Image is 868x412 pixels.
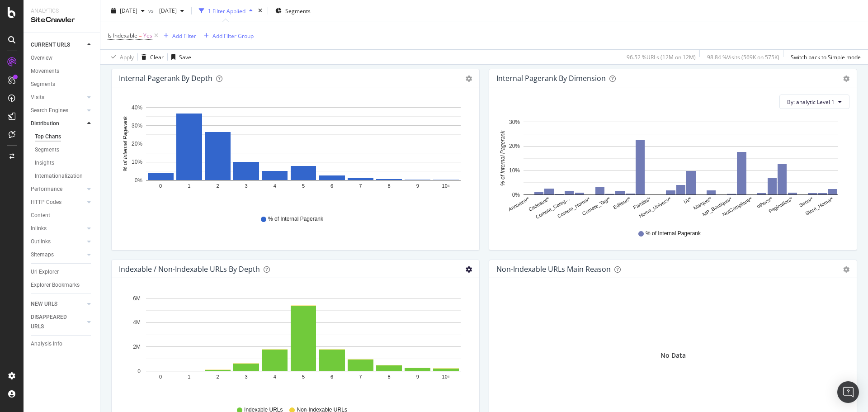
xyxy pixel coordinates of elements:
[122,116,128,171] text: % of Internal Pagerank
[707,53,779,61] div: 98.84 % Visits ( 569K on 575K )
[528,196,551,212] text: Cadeaux/*
[120,7,137,14] span: 2025 Sep. 1st
[156,4,188,18] button: [DATE]
[31,15,93,25] div: SiteCrawler
[387,374,390,380] text: 8
[119,102,468,207] svg: A chart.
[31,267,94,277] a: Url Explorer
[195,4,256,18] button: 1 Filter Applied
[843,266,849,273] div: gear
[31,267,59,277] div: Url Explorer
[31,313,76,331] div: DISAPPEARED URLS
[137,368,141,374] text: 0
[442,374,451,380] text: 10+
[466,76,472,82] div: gear
[108,50,134,64] button: Apply
[208,7,245,14] div: 1 Filter Applied
[139,32,142,39] span: =
[132,159,142,166] text: 10%
[31,66,59,76] div: Movements
[120,53,134,61] div: Apply
[35,132,61,142] div: Top Charts
[31,211,50,220] div: Content
[31,250,85,260] a: Sitemaps
[245,374,248,380] text: 3
[31,250,54,260] div: Sitemaps
[787,50,861,64] button: Switch back to Simple mode
[35,158,94,168] a: Insights
[188,184,190,189] text: 1
[119,265,260,274] div: Indexable / Non-Indexable URLs by Depth
[159,184,162,189] text: 0
[108,4,148,18] button: [DATE]
[274,184,276,189] text: 4
[31,313,85,331] a: DISAPPEARED URLS
[779,95,849,109] button: By: analytic Level 1
[791,53,861,61] div: Switch back to Simple mode
[638,196,672,219] text: Home_Univers/*
[31,185,62,194] div: Performance
[496,265,611,274] div: Non-Indexable URLs Main Reason
[31,119,85,128] a: Distribution
[216,374,219,380] text: 2
[509,167,520,174] text: 10%
[359,374,362,380] text: 7
[31,299,85,309] a: NEW URLS
[837,381,859,403] div: Open Intercom Messenger
[756,196,774,209] text: others/*
[31,211,94,220] a: Content
[31,93,44,102] div: Visits
[804,196,834,216] text: Store_Home/*
[35,171,83,181] div: Internationalization
[159,374,162,380] text: 0
[179,53,191,61] div: Save
[268,215,323,223] span: % of Internal Pagerank
[160,30,196,41] button: Add Filter
[31,53,94,63] a: Overview
[31,40,70,50] div: CURRENT URLS
[302,374,305,380] text: 5
[557,196,591,219] text: Comete_Home/*
[274,374,276,380] text: 4
[509,143,520,150] text: 20%
[35,132,94,142] a: Top Charts
[119,293,468,398] svg: A chart.
[330,374,333,380] text: 6
[133,344,141,350] text: 2M
[31,53,52,63] div: Overview
[119,74,212,83] div: Internal Pagerank by Depth
[496,116,846,221] svg: A chart.
[509,119,520,125] text: 30%
[31,198,61,207] div: HTTP Codes
[31,119,59,128] div: Distribution
[768,196,794,214] text: Pagination/*
[172,32,196,39] div: Add Filter
[108,32,137,39] span: Is Indexable
[285,7,311,14] span: Segments
[31,40,85,50] a: CURRENT URLS
[581,196,612,217] text: Comete_Tag/*
[330,184,333,189] text: 6
[31,93,85,102] a: Visits
[31,237,85,246] a: Outlinks
[512,192,520,198] text: 0%
[31,80,94,89] a: Segments
[31,106,85,115] a: Search Engines
[31,339,62,349] div: Analysis Info
[466,266,472,273] div: gear
[500,130,506,186] text: % of Internal Pagerank
[35,171,94,181] a: Internationalization
[132,141,142,147] text: 20%
[387,184,390,189] text: 8
[416,184,419,189] text: 9
[31,66,94,76] a: Movements
[359,184,362,189] text: 7
[133,320,141,326] text: 4M
[132,123,142,129] text: 30%
[31,80,55,89] div: Segments
[256,6,264,15] div: times
[646,230,701,237] span: % of Internal Pagerank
